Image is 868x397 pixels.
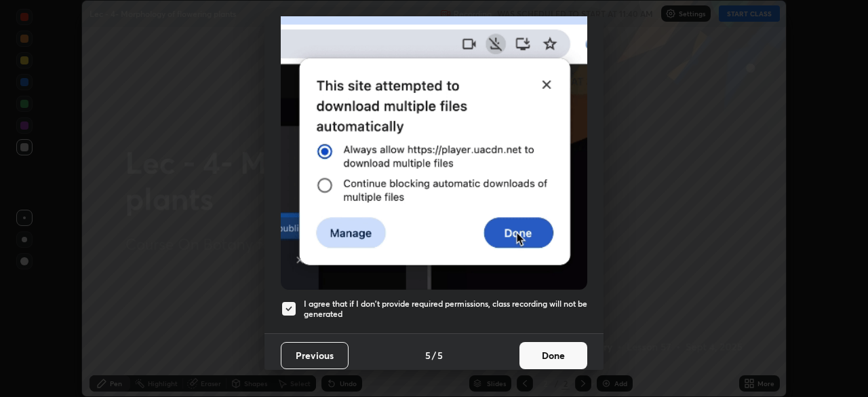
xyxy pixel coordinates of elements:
[281,342,349,369] button: Previous
[519,342,587,369] button: Done
[425,348,431,362] h4: 5
[432,348,436,362] h4: /
[437,348,443,362] h4: 5
[304,299,587,320] h5: I agree that if I don't provide required permissions, class recording will not be generated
